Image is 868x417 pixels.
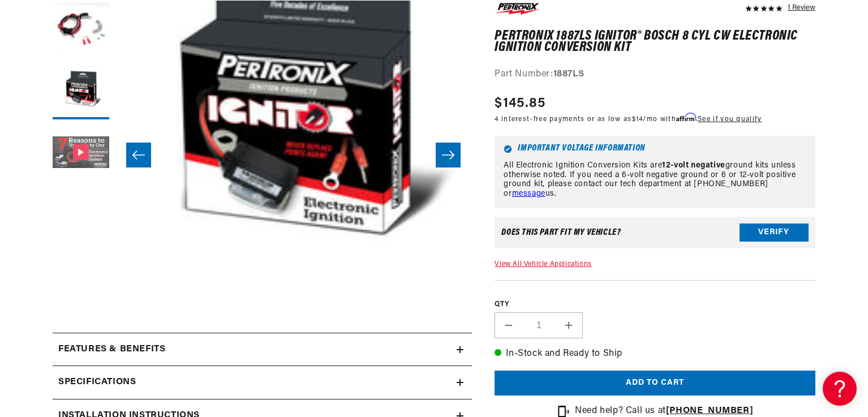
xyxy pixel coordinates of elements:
summary: Features & Benefits [53,333,472,366]
button: Slide right [436,143,461,167]
h2: Features & Benefits [58,342,165,357]
button: Load image 2 in gallery view [53,63,109,119]
div: Part Number: [495,67,815,82]
p: In-Stock and Ready to Ship [495,347,815,362]
h2: Specifications [58,375,136,390]
button: Verify [740,223,809,242]
span: $145.85 [495,93,545,114]
a: [PHONE_NUMBER] [666,406,753,415]
a: message [512,190,545,198]
strong: 1887LS [553,70,585,79]
span: Affirm [676,113,696,122]
button: Load image 1 in gallery view [53,1,109,57]
a: View All Vehicle Applications [495,261,591,268]
h6: Important Voltage Information [504,145,806,153]
a: See if you qualify - Learn more about Affirm Financing (opens in modal) [698,116,762,123]
p: 4 interest-free payments or as low as /mo with . [495,114,762,124]
div: Does This part fit My vehicle? [501,228,621,237]
summary: Specifications [53,366,472,399]
h1: PerTronix 1887LS Ignitor® Bosch 8 cyl cw Electronic Ignition Conversion Kit [495,31,815,54]
button: Slide left [126,143,151,167]
p: All Electronic Ignition Conversion Kits are ground kits unless otherwise noted. If you need a 6-v... [504,161,806,199]
label: QTY [495,300,815,309]
strong: 12-volt negative [662,161,725,170]
button: Add to cart [495,371,815,396]
div: 1 Review [788,1,815,14]
media-gallery: Gallery Viewer [53,1,472,310]
span: $14 [632,116,643,123]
